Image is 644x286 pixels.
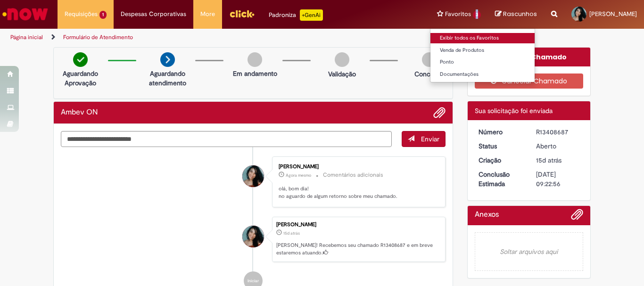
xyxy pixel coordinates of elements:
button: Adicionar anexos [433,106,446,119]
span: 15d atrás [536,156,561,164]
textarea: Digite sua mensagem aqui... [61,131,392,147]
a: Exibir todos os Favoritos [430,33,535,43]
a: Formulário de Atendimento [63,33,133,41]
dt: Conclusão Estimada [471,170,529,188]
span: Despesas Corporativas [121,9,186,19]
div: Karla Raynara Dos Santos Morais [242,165,264,187]
div: Padroniza [269,9,323,21]
div: [PERSON_NAME] [279,164,436,170]
span: Favoritos [445,9,471,19]
div: 13/08/2025 11:22:52 [536,155,580,165]
h2: Anexos [475,211,499,219]
a: Documentações [430,69,535,80]
ul: Trilhas de página [7,29,422,46]
p: olá, bom dia! no aguardo de algum retorno sobre meu chamado. [279,185,436,200]
img: arrow-next.png [160,52,175,67]
span: Agora mesmo [286,172,311,178]
dt: Criação [471,155,529,165]
dt: Status [471,141,529,151]
span: 15d atrás [283,230,300,236]
div: [PERSON_NAME] [276,222,440,228]
a: Rascunhos [495,10,537,19]
img: img-circle-grey.png [335,52,349,67]
span: More [200,9,215,19]
span: 1 [99,11,107,19]
img: img-circle-grey.png [422,52,437,67]
em: Soltar arquivos aqui [475,232,584,271]
li: Karla Raynara Dos Santos Morais [61,217,446,262]
p: [PERSON_NAME]! Recebemos seu chamado R13408687 e em breve estaremos atuando. [276,242,440,256]
div: Karla Raynara Dos Santos Morais [242,226,264,247]
div: [DATE] 09:22:56 [536,170,580,188]
button: Adicionar anexos [571,208,583,225]
small: Comentários adicionais [323,171,383,179]
p: Concluído [414,69,445,79]
p: Validação [328,69,356,79]
button: Enviar [402,131,446,147]
div: R13408687 [536,127,580,137]
p: Aguardando Aprovação [58,69,103,88]
span: [PERSON_NAME] [589,10,637,18]
h2: Ambev ON Histórico de tíquete [61,108,98,117]
span: Requisições [65,9,98,19]
p: Em andamento [233,69,277,78]
p: +GenAi [300,9,323,21]
time: 13/08/2025 11:22:52 [536,156,561,164]
span: Rascunhos [503,9,537,18]
p: Aguardando atendimento [145,69,190,88]
a: Venda de Produtos [430,45,535,56]
img: ServiceNow [1,5,50,24]
span: Enviar [421,135,439,143]
img: check-circle-green.png [73,52,88,67]
span: Sua solicitação foi enviada [475,106,553,115]
div: Aberto [536,141,580,151]
img: click_logo_yellow_360x200.png [229,7,255,21]
ul: Favoritos [430,28,535,82]
a: Ponto [430,57,535,67]
time: 28/08/2025 07:55:59 [286,172,311,178]
a: Página inicial [10,33,43,41]
img: img-circle-grey.png [248,52,262,67]
span: 3 [473,11,481,19]
dt: Número [471,127,529,137]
